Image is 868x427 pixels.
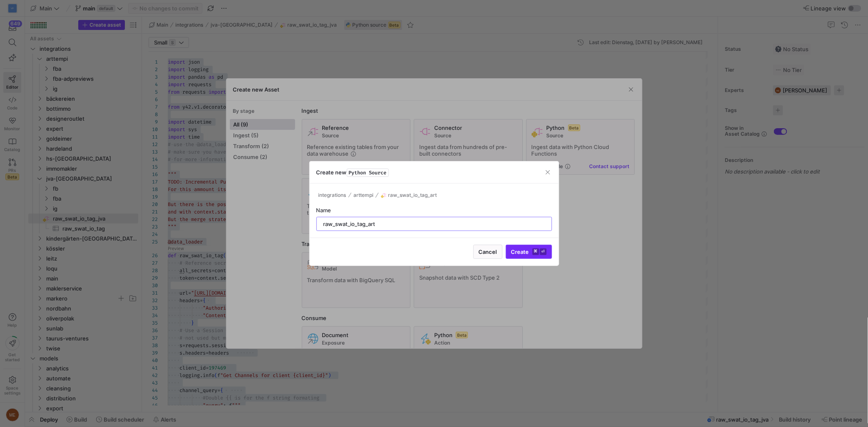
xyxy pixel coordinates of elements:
[540,248,547,255] kbd: ⏎
[318,192,346,198] span: integrations
[511,248,547,255] span: Create
[506,245,552,259] button: Create⌘⏎
[351,190,376,200] button: arttempi
[316,169,389,176] h3: Create new
[388,192,437,198] span: raw_swat_io_tag_art
[473,245,502,259] button: Cancel
[379,190,439,200] button: raw_swat_io_tag_art
[532,248,539,255] kbd: ⌘
[353,192,373,198] span: arttempi
[347,169,389,177] span: Python Source
[479,248,497,255] span: Cancel
[316,207,331,213] span: Name
[316,190,348,200] button: integrations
